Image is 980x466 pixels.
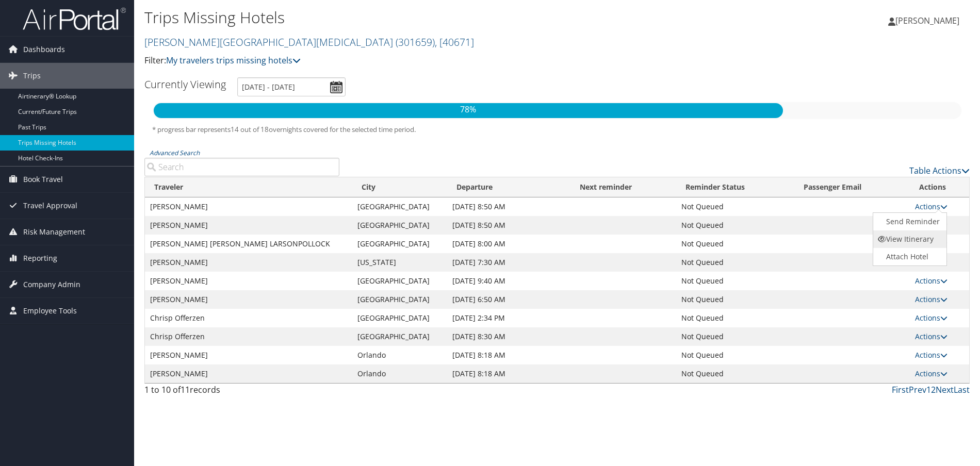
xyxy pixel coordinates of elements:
[910,177,969,197] th: Actions
[166,55,301,66] a: My travelers trips missing hotels
[144,35,474,49] a: [PERSON_NAME][GEOGRAPHIC_DATA][MEDICAL_DATA]
[352,253,448,272] td: [US_STATE]
[915,276,948,286] a: Actions
[23,193,77,219] span: Travel Approval
[873,248,944,265] a: Attach Hotel
[352,216,448,235] td: [GEOGRAPHIC_DATA]
[447,364,570,383] td: [DATE] 8:18 AM
[794,177,910,197] th: Passenger Email: activate to sort column ascending
[892,384,909,395] a: First
[23,298,77,324] span: Employee Tools
[676,327,794,346] td: Not Queued
[352,309,448,327] td: [GEOGRAPHIC_DATA]
[23,7,126,31] img: airportal-logo.png
[915,202,948,211] a: Actions
[936,384,954,395] a: Next
[145,235,352,253] td: [PERSON_NAME] [PERSON_NAME] LARSONPOLLOCK
[447,177,570,197] th: Departure: activate to sort column descending
[447,253,570,272] td: [DATE] 7:30 AM
[23,219,85,245] span: Risk Management
[181,384,190,395] span: 11
[676,272,794,290] td: Not Queued
[145,309,352,327] td: Chrisp Offerzen
[447,235,570,253] td: [DATE] 8:00 AM
[352,346,448,364] td: Orlando
[352,290,448,309] td: [GEOGRAPHIC_DATA]
[676,309,794,327] td: Not Queued
[154,103,783,116] p: 78%
[352,327,448,346] td: [GEOGRAPHIC_DATA]
[144,77,226,91] h3: Currently Viewing
[145,197,352,216] td: [PERSON_NAME]
[145,346,352,364] td: [PERSON_NAME]
[23,37,65,62] span: Dashboards
[915,331,948,341] a: Actions
[145,253,352,272] td: [PERSON_NAME]
[145,272,352,290] td: [PERSON_NAME]
[23,272,80,297] span: Company Admin
[150,148,200,157] a: Advanced Search
[676,290,794,309] td: Not Queued
[676,253,794,272] td: Not Queued
[447,346,570,364] td: [DATE] 8:18 AM
[676,216,794,235] td: Not Queued
[873,230,944,248] a: View Itinerary
[435,35,474,49] span: , [ 40671 ]
[352,364,448,383] td: Orlando
[447,290,570,309] td: [DATE] 6:50 AM
[352,197,448,216] td: [GEOGRAPHIC_DATA]
[676,177,794,197] th: Reminder Status
[23,245,57,271] span: Reporting
[237,77,346,96] input: [DATE] - [DATE]
[145,290,352,309] td: [PERSON_NAME]
[676,235,794,253] td: Not Queued
[915,313,948,323] a: Actions
[23,167,63,192] span: Book Travel
[915,369,948,378] a: Actions
[447,309,570,327] td: [DATE] 2:34 PM
[447,216,570,235] td: [DATE] 8:50 AM
[676,346,794,364] td: Not Queued
[144,7,695,28] h1: Trips Missing Hotels
[145,327,352,346] td: Chrisp Offerzen
[895,15,959,26] span: [PERSON_NAME]
[145,177,352,197] th: Traveler: activate to sort column ascending
[144,54,695,68] p: Filter:
[144,158,339,176] input: Advanced Search
[954,384,970,395] a: Last
[873,213,944,230] a: Send Reminder
[909,384,926,395] a: Prev
[145,216,352,235] td: [PERSON_NAME]
[915,350,948,360] a: Actions
[396,35,435,49] span: ( 301659 )
[231,125,269,134] span: 14 out of 18
[447,327,570,346] td: [DATE] 8:30 AM
[152,125,962,135] h5: * progress bar represents overnights covered for the selected time period.
[909,165,970,176] a: Table Actions
[888,5,970,36] a: [PERSON_NAME]
[352,235,448,253] td: [GEOGRAPHIC_DATA]
[447,197,570,216] td: [DATE] 8:50 AM
[676,197,794,216] td: Not Queued
[926,384,931,395] a: 1
[144,384,339,401] div: 1 to 10 of records
[352,272,448,290] td: [GEOGRAPHIC_DATA]
[352,177,448,197] th: City: activate to sort column ascending
[915,294,948,304] a: Actions
[23,63,41,89] span: Trips
[145,364,352,383] td: [PERSON_NAME]
[447,272,570,290] td: [DATE] 9:40 AM
[676,364,794,383] td: Not Queued
[570,177,676,197] th: Next reminder
[931,384,936,395] a: 2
